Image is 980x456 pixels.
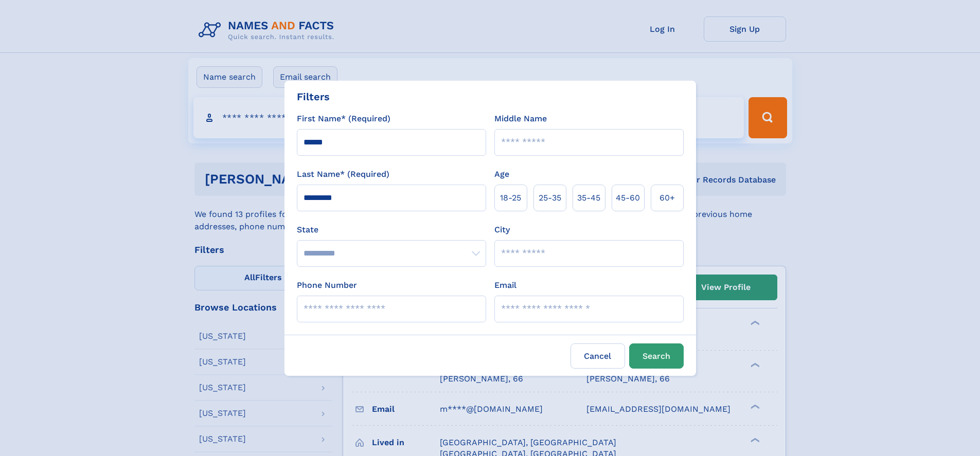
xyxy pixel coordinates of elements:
span: 45‑60 [616,192,640,204]
label: Age [494,168,509,180]
label: First Name* (Required) [297,113,390,125]
div: Filters [297,89,330,104]
label: City [494,224,510,236]
span: 25‑35 [539,192,561,204]
label: Email [494,279,516,291]
span: 60+ [660,192,675,204]
span: 35‑45 [577,192,600,204]
label: Last Name* (Required) [297,168,389,180]
label: Cancel [571,343,625,369]
button: Search [629,343,684,369]
label: State [297,224,486,236]
span: 18‑25 [500,192,521,204]
label: Phone Number [297,279,357,291]
label: Middle Name [494,113,547,125]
